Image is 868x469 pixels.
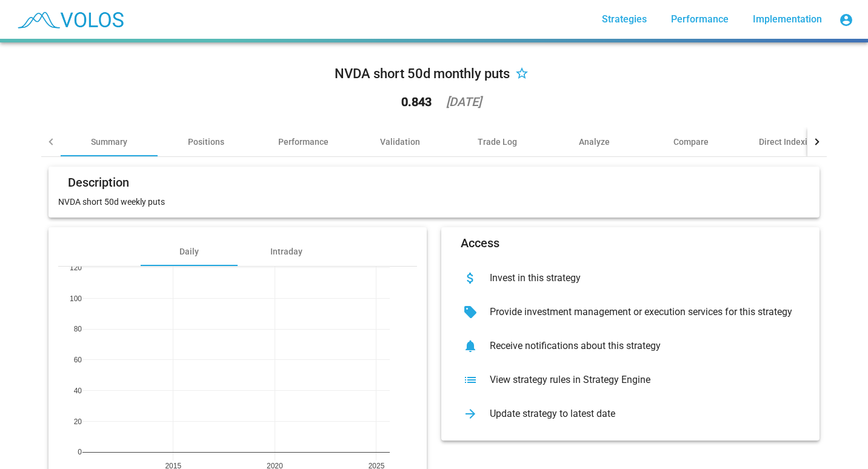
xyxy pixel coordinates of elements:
[380,136,420,148] div: Validation
[451,261,810,295] button: Invest in this strategy
[478,136,517,148] div: Trade Log
[480,340,800,352] div: Receive notifications about this strategy
[461,268,480,288] mat-icon: attach_money
[461,336,480,356] mat-icon: notifications
[401,96,432,108] div: 0.843
[461,237,499,249] mat-card-title: Access
[451,397,810,431] button: Update strategy to latest date
[602,13,647,25] span: Strategies
[592,8,656,30] a: Strategies
[743,8,832,30] a: Implementation
[10,4,130,35] img: blue_transparent.png
[515,67,529,82] mat-icon: star_border
[451,329,810,363] button: Receive notifications about this strategy
[278,136,329,148] div: Performance
[91,136,127,148] div: Summary
[480,272,800,284] div: Invest in this strategy
[179,245,199,258] div: Daily
[480,306,800,318] div: Provide investment management or execution services for this strategy
[661,8,738,30] a: Performance
[58,196,810,208] p: NVDA short 50d weekly puts
[671,13,729,25] span: Performance
[579,136,610,148] div: Analyze
[839,13,853,27] mat-icon: account_circle
[461,404,480,424] mat-icon: arrow_forward
[270,245,302,258] div: Intraday
[461,302,480,322] mat-icon: sell
[480,374,800,386] div: View strategy rules in Strategy Engine
[753,13,822,25] span: Implementation
[68,176,129,188] mat-card-title: Description
[673,136,709,148] div: Compare
[480,408,800,420] div: Update strategy to latest date
[759,136,817,148] div: Direct Indexing
[451,363,810,397] button: View strategy rules in Strategy Engine
[335,64,510,84] div: NVDA short 50d monthly puts
[461,370,480,390] mat-icon: list
[446,96,481,108] div: [DATE]
[451,295,810,329] button: Provide investment management or execution services for this strategy
[188,136,224,148] div: Positions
